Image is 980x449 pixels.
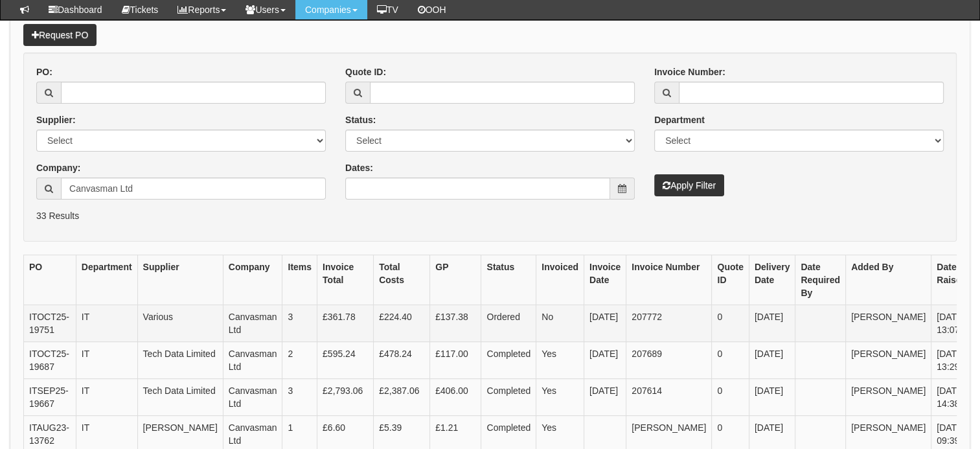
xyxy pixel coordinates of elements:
button: Apply Filter [654,174,724,196]
td: Yes [536,379,584,416]
th: Status [481,255,536,305]
th: Department [76,255,137,305]
p: 33 Results [36,209,944,222]
label: Dates: [345,161,373,174]
th: PO [24,255,76,305]
td: ITOCT25-19751 [24,305,76,342]
td: Tech Data Limited [137,379,223,416]
td: £137.38 [430,305,481,342]
td: Yes [536,342,584,379]
td: 207614 [626,379,712,416]
td: £224.40 [374,305,430,342]
td: £478.24 [374,342,430,379]
th: Date Raised [931,255,972,305]
td: 0 [712,305,749,342]
td: Various [137,305,223,342]
td: £117.00 [430,342,481,379]
td: Ordered [481,305,536,342]
td: £595.24 [317,342,374,379]
td: £361.78 [317,305,374,342]
label: Company: [36,161,80,174]
label: Status: [345,113,376,126]
td: 0 [712,342,749,379]
td: 2 [282,342,317,379]
td: 207772 [626,305,712,342]
th: Total Costs [374,255,430,305]
td: [DATE] [584,379,626,416]
label: PO: [36,65,52,78]
td: Canvasman Ltd [223,305,282,342]
td: £406.00 [430,379,481,416]
td: [PERSON_NAME] [845,305,931,342]
th: GP [430,255,481,305]
td: [DATE] [749,379,795,416]
td: IT [76,305,137,342]
th: Invoiced [536,255,584,305]
td: Canvasman Ltd [223,342,282,379]
th: Supplier [137,255,223,305]
th: Company [223,255,282,305]
td: [DATE] 14:38 [931,379,972,416]
td: ITSEP25-19667 [24,379,76,416]
td: [DATE] [584,342,626,379]
label: Department [654,113,705,126]
td: 207689 [626,342,712,379]
th: Delivery Date [749,255,795,305]
td: [PERSON_NAME] [845,379,931,416]
label: Supplier: [36,113,76,126]
td: [PERSON_NAME] [845,342,931,379]
td: £2,387.06 [374,379,430,416]
td: 3 [282,379,317,416]
td: £2,793.06 [317,379,374,416]
td: [DATE] [584,305,626,342]
td: [DATE] [749,342,795,379]
th: Quote ID [712,255,749,305]
th: Invoice Number [626,255,712,305]
a: Request PO [23,24,97,46]
td: Completed [481,379,536,416]
td: No [536,305,584,342]
th: Added By [845,255,931,305]
th: Items [282,255,317,305]
label: Invoice Number: [654,65,725,78]
td: Canvasman Ltd [223,379,282,416]
td: 3 [282,305,317,342]
td: 0 [712,379,749,416]
td: IT [76,342,137,379]
td: ITOCT25-19687 [24,342,76,379]
th: Invoice Total [317,255,374,305]
td: [DATE] [749,305,795,342]
label: Quote ID: [345,65,386,78]
td: [DATE] 13:07 [931,305,972,342]
th: Invoice Date [584,255,626,305]
td: Tech Data Limited [137,342,223,379]
td: IT [76,379,137,416]
th: Date Required By [795,255,846,305]
td: Completed [481,342,536,379]
td: [DATE] 13:29 [931,342,972,379]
